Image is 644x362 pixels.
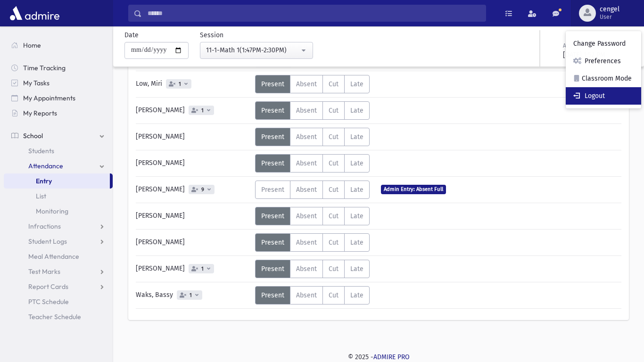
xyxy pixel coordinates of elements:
[4,38,113,53] a: Home
[329,159,339,167] span: Cut
[4,249,113,264] a: Meal Attendance
[350,80,363,88] span: Late
[4,309,113,324] a: Teacher Schedule
[261,80,284,88] span: Present
[36,192,46,200] span: List
[4,234,113,249] a: Student Logs
[255,181,370,199] div: AttTypes
[329,80,339,88] span: Cut
[261,291,284,299] span: Present
[255,101,370,120] div: AttTypes
[261,159,284,167] span: Present
[23,79,50,87] span: My Tasks
[28,313,81,321] span: Teacher Schedule
[350,265,363,273] span: Late
[23,41,41,49] span: Home
[255,207,370,225] div: AttTypes
[131,233,255,252] div: [PERSON_NAME]
[566,35,641,52] a: Change Password
[350,239,363,247] span: Late
[329,239,339,247] span: Cut
[4,204,113,219] a: Monitoring
[350,291,363,299] span: Late
[255,233,370,252] div: AttTypes
[566,70,641,87] a: Classroom Mode
[131,154,255,173] div: [PERSON_NAME]
[28,222,61,230] span: Infractions
[255,286,370,304] div: AttTypes
[350,186,363,194] span: Late
[566,52,641,70] a: Preferences
[329,133,339,141] span: Cut
[23,109,57,117] span: My Reports
[8,4,62,23] img: AdmirePro
[131,75,255,93] div: Low, Miri
[563,50,631,60] div: [DATE] 1:52 PM
[255,75,370,93] div: AttTypes
[296,133,317,141] span: Absent
[28,297,69,306] span: PTC Schedule
[350,159,363,167] span: Late
[329,212,339,220] span: Cut
[296,265,317,273] span: Absent
[296,291,317,299] span: Absent
[4,128,113,143] a: School
[350,133,363,141] span: Late
[4,143,113,158] a: Students
[28,147,54,155] span: Students
[600,13,619,21] span: User
[350,107,363,115] span: Late
[255,154,370,173] div: AttTypes
[206,45,299,55] div: 11-1-Math 1(1:47PM-2:30PM)
[23,94,75,102] span: My Appointments
[563,41,631,50] div: Attendance Taken
[296,186,317,194] span: Absent
[566,87,641,105] a: Logout
[142,5,486,22] input: Search
[28,252,79,261] span: Meal Attendance
[4,60,113,75] a: Time Tracking
[28,237,67,246] span: Student Logs
[4,75,113,90] a: My Tasks
[329,291,339,299] span: Cut
[381,185,446,194] span: Admin Entry: Absent Full
[128,352,629,362] div: © 2025 -
[199,107,206,114] span: 1
[177,81,183,87] span: 1
[261,239,284,247] span: Present
[296,107,317,115] span: Absent
[199,187,206,193] span: 9
[329,186,339,194] span: Cut
[188,292,194,298] span: 1
[329,265,339,273] span: Cut
[200,42,313,59] button: 11-1-Math 1(1:47PM-2:30PM)
[4,90,113,106] a: My Appointments
[131,207,255,225] div: [PERSON_NAME]
[255,260,370,278] div: AttTypes
[200,30,223,40] label: Session
[4,264,113,279] a: Test Marks
[329,107,339,115] span: Cut
[23,64,66,72] span: Time Tracking
[296,80,317,88] span: Absent
[28,162,63,170] span: Attendance
[131,260,255,278] div: [PERSON_NAME]
[36,207,68,215] span: Monitoring
[261,186,284,194] span: Present
[600,6,619,13] span: cengel
[4,219,113,234] a: Infractions
[23,132,43,140] span: School
[261,133,284,141] span: Present
[4,158,113,173] a: Attendance
[255,128,370,146] div: AttTypes
[4,294,113,309] a: PTC Schedule
[4,106,113,121] a: My Reports
[131,286,255,304] div: Waks, Bassy
[4,189,113,204] a: List
[199,266,206,272] span: 1
[261,212,284,220] span: Present
[124,30,139,40] label: Date
[261,107,284,115] span: Present
[4,173,110,189] a: Entry
[350,212,363,220] span: Late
